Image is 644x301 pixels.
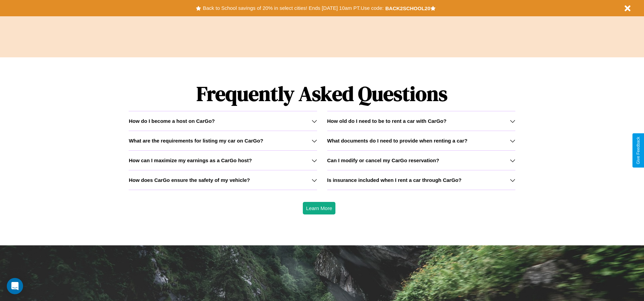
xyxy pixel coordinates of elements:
[201,3,385,13] button: Back to School savings of 20% in select cities! Ends [DATE] 10am PT.Use code:
[327,157,439,163] h3: Can I modify or cancel my CarGo reservation?
[129,118,215,124] h3: How do I become a host on CarGo?
[129,138,263,144] h3: What are the requirements for listing my car on CarGo?
[129,177,250,183] h3: How does CarGo ensure the safety of my vehicle?
[303,202,336,214] button: Learn More
[129,76,515,111] h1: Frequently Asked Questions
[385,5,430,11] b: BACK2SCHOOL20
[327,118,447,124] h3: How old do I need to be to rent a car with CarGo?
[636,137,641,164] div: Give Feedback
[327,138,467,144] h3: What documents do I need to provide when renting a car?
[7,278,23,294] div: Open Intercom Messenger
[327,177,462,183] h3: Is insurance included when I rent a car through CarGo?
[129,157,252,163] h3: How can I maximize my earnings as a CarGo host?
